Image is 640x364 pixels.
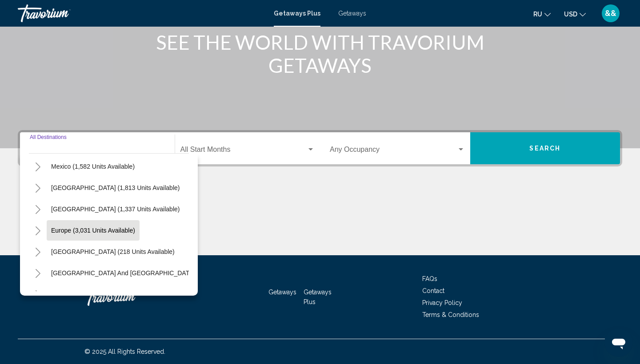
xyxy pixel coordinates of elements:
span: USD [564,11,577,18]
span: [GEOGRAPHIC_DATA] (1,337 units available) [51,206,180,213]
button: [GEOGRAPHIC_DATA] (218 units available) [47,241,179,262]
button: [GEOGRAPHIC_DATA] (1,813 units available) [47,178,184,198]
span: Search [529,145,560,152]
button: Toggle Mexico (1,582 units available) [29,158,47,175]
button: [GEOGRAPHIC_DATA] (1,337 units available) [47,199,184,219]
button: User Menu [599,4,622,23]
span: [GEOGRAPHIC_DATA] (3,917 units available) [51,291,180,298]
button: Toggle South America (3,917 units available) [29,285,47,303]
a: Getaways [338,10,366,17]
a: FAQs [422,275,437,282]
span: [GEOGRAPHIC_DATA] and [GEOGRAPHIC_DATA] (83 units available) [51,269,250,277]
span: && [605,9,616,18]
button: Change currency [564,8,586,20]
a: Privacy Policy [422,299,462,306]
a: Travorium [84,284,173,310]
a: Contact [422,287,444,294]
a: Getaways Plus [274,10,320,17]
a: Travorium [18,4,265,22]
span: Mexico (1,582 units available) [51,163,135,170]
button: Toggle Caribbean & Atlantic Islands (1,337 units available) [29,200,47,218]
button: [GEOGRAPHIC_DATA] (3,917 units available) [47,284,184,305]
button: Search [470,132,620,164]
button: Toggle Europe (3,031 units available) [29,222,47,239]
span: Europe (3,031 units available) [51,227,135,234]
a: Getaways Plus [304,289,332,305]
button: Toggle Australia (218 units available) [29,243,47,261]
button: Toggle Canada (1,813 units available) [29,179,47,197]
button: Mexico (1,582 units available) [47,156,139,177]
span: [GEOGRAPHIC_DATA] (218 units available) [51,248,175,255]
a: Terms & Conditions [422,311,479,318]
iframe: Кнопка запуска окна обмена сообщениями [604,328,633,357]
span: ru [533,11,542,18]
a: Getaways [268,289,296,296]
span: © 2025 All Rights Reserved. [84,348,165,355]
button: [GEOGRAPHIC_DATA] and [GEOGRAPHIC_DATA] (83 units available) [47,263,255,283]
span: [GEOGRAPHIC_DATA] (1,813 units available) [51,184,180,191]
div: Search widget [20,132,620,164]
h1: SEE THE WORLD WITH TRAVORIUM GETAWAYS [153,31,487,77]
button: Change language [533,8,551,20]
button: Europe (3,031 units available) [47,220,140,241]
button: Toggle South Pacific and Oceania (83 units available) [29,264,47,282]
